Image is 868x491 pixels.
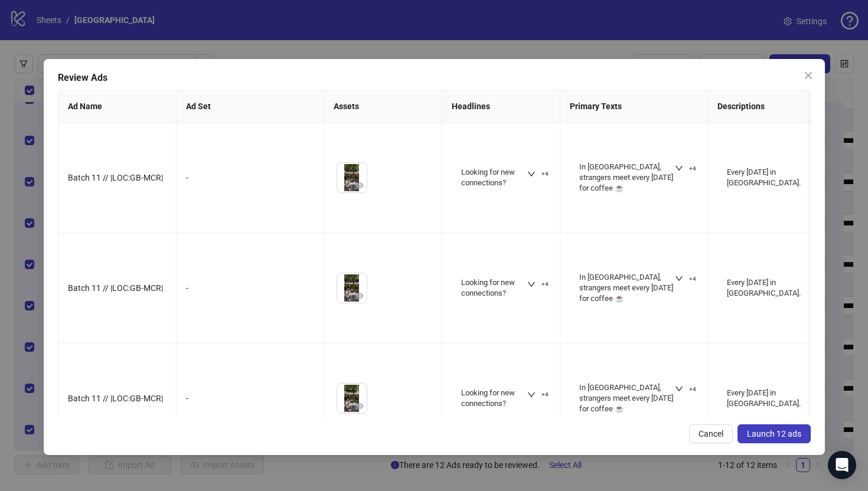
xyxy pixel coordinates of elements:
div: Looking for new connections? [461,388,527,409]
th: Assets [324,90,442,123]
button: Preview [353,289,367,303]
th: Ad Set [177,90,324,123]
th: Headlines [442,90,560,123]
img: Asset 1 [337,384,367,413]
span: eye [355,292,364,300]
button: +4 [670,162,701,176]
div: - [186,392,314,405]
div: In [GEOGRAPHIC_DATA], strangers meet every [DATE] for coffee ☕ [579,162,674,194]
span: down [675,385,683,393]
button: +4 [670,382,701,397]
th: Primary Texts [560,90,708,123]
span: Launch 12 ads [747,429,801,438]
span: +4 [689,276,696,283]
button: Launch 12 ads [738,424,811,443]
button: +4 [523,277,553,292]
button: Close [799,66,818,85]
span: down [675,274,683,283]
span: Cancel [699,429,723,438]
div: - [186,281,314,294]
span: eye [355,181,364,189]
button: Preview [353,178,367,192]
img: Asset 1 [337,273,367,303]
div: Review Ads [58,71,811,85]
span: +4 [689,165,696,172]
span: close [804,71,813,80]
span: Batch 11 // |LOC:GB-MCR| [68,394,163,403]
div: Every [DATE] in [GEOGRAPHIC_DATA]. [727,277,822,299]
div: Looking for new connections? [461,167,527,188]
div: Looking for new connections? [461,277,527,299]
span: down [527,280,536,289]
span: Batch 11 // |LOC:GB-MCR| [68,283,163,293]
span: down [675,164,683,172]
span: +4 [541,281,549,288]
img: Asset 1 [337,163,367,192]
div: - [186,171,314,184]
span: down [527,391,536,399]
th: Ad Name [58,90,177,123]
button: Cancel [689,424,733,443]
button: +4 [670,272,701,286]
div: Open Intercom Messenger [828,451,856,479]
span: Batch 11 // |LOC:GB-MCR| [68,173,163,182]
span: +4 [689,386,696,393]
div: Every [DATE] in [GEOGRAPHIC_DATA]. [727,167,822,188]
button: +4 [523,388,553,402]
div: In [GEOGRAPHIC_DATA], strangers meet every [DATE] for coffee ☕ [579,272,674,305]
span: down [527,170,536,178]
div: Every [DATE] in [GEOGRAPHIC_DATA]. [727,388,822,409]
span: +4 [541,171,549,178]
span: +4 [541,391,549,398]
button: +4 [523,167,553,181]
span: eye [355,402,364,410]
div: In [GEOGRAPHIC_DATA], strangers meet every [DATE] for coffee ☕ [579,382,674,415]
th: Descriptions [708,90,856,123]
button: Preview [353,399,367,413]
